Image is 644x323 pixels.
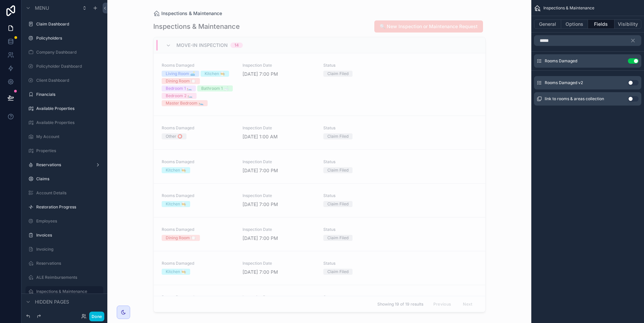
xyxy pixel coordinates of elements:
label: Restoration Progress [36,204,99,210]
label: Policyholder Dashboard [36,64,99,69]
label: Properties [36,148,99,153]
span: Rooms Damaged v2 [545,80,583,85]
button: Options [561,19,588,29]
label: Account Details [36,190,99,196]
label: Client Dashboard [36,78,99,83]
button: Done [89,312,104,321]
span: Hidden pages [35,299,69,305]
label: Employees [36,218,99,224]
label: Invoicing [36,247,99,252]
label: Available Properties [36,106,99,111]
label: Reservations [36,261,99,266]
button: General [534,19,561,29]
button: Visibility [614,19,641,29]
label: Financials [36,92,99,97]
label: Invoices [36,233,99,238]
button: Fields [588,19,615,29]
label: Reservations [36,162,90,168]
span: Inspections & Maintenance [543,5,594,11]
span: Menu [35,5,49,11]
label: Available Properties [36,120,99,125]
label: My Account [36,134,99,139]
label: Claim Dashboard [36,21,99,27]
label: ALE Reimbursements [36,275,99,280]
label: Inspections & Maintenance [36,289,99,294]
label: Company Dashboard [36,50,99,55]
label: Claims [36,176,99,182]
span: link to rooms & areas collection [545,96,604,102]
label: Policyholders [36,36,99,41]
span: Rooms Damaged [545,58,577,64]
